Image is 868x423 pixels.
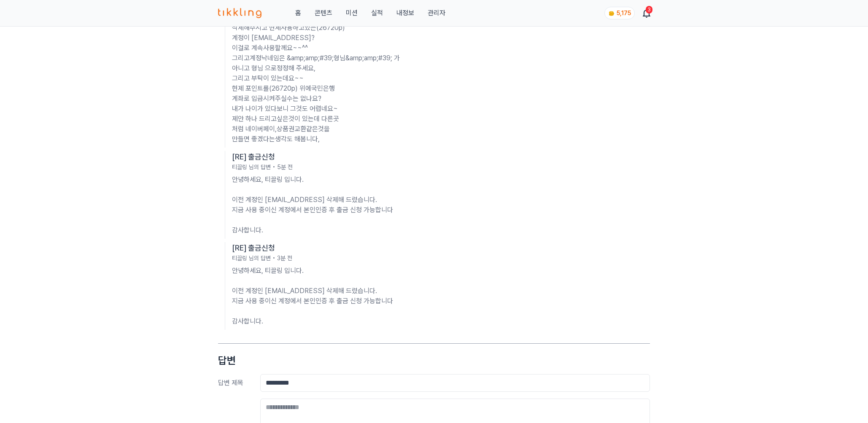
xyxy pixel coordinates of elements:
a: 홈 [295,8,301,18]
p: 안녕하세요, 티끌링 입니다. 이전 계정인 [EMAIL_ADDRESS] 삭제해 드렸습니다. 지금 사용 중이신 계정에서 본인인증 후 출금 신청 가능합니다 감사합니다. [232,175,650,235]
a: 콘텐츠 [315,8,332,18]
img: coin [608,10,615,17]
div: 3 [646,6,652,13]
img: 티끌링 [218,8,261,18]
button: 미션 [346,8,358,18]
h2: 답변 [218,354,650,367]
a: 내정보 [396,8,414,18]
a: 실적 [371,8,383,18]
p: 안녕하세요, 티끌링 입니다. 이전 계정인 [EMAIL_ADDRESS] 삭제해 드렸습니다. 지금 사용 중이신 계정에서 본인인증 후 출금 신청 가능합니다 감사합니다. [232,266,650,326]
p: 티끌링 님의 답변 • 5분 전 [232,163,650,171]
p: 확인 감사합니다, 처음에가입된(312p)[EMAIL_ADDRESS] 삭제해주시고 현제사용하고있는(26720p) 계정이 [EMAIL_ADDRESS]? 이걸로 계속사용할께요~~^... [232,3,650,144]
p: 답변 제목 [218,378,260,388]
h3: [RE] 출금신청 [232,151,650,163]
a: 관리자 [428,8,445,18]
a: coin 5,175 [604,7,633,19]
a: 3 [643,8,650,18]
p: 티끌링 님의 답변 • 3분 전 [232,254,650,262]
span: 5,175 [617,10,631,16]
h3: [RE] 출금신청 [232,242,650,254]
